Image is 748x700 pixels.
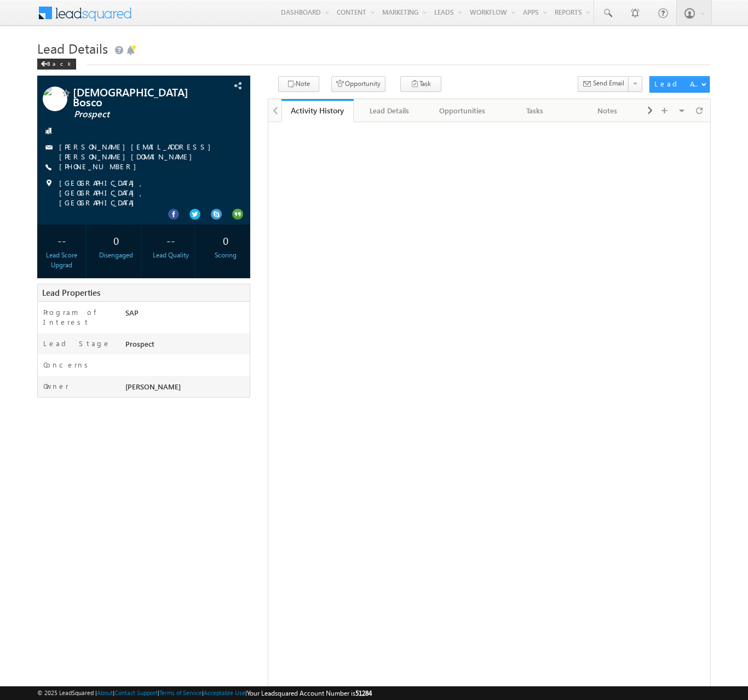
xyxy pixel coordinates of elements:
[123,307,250,323] div: SAP
[247,689,372,697] span: Your Leadsquared Account Number is
[95,230,138,250] div: 0
[400,76,441,92] button: Task
[571,99,643,122] a: Notes
[73,87,204,106] span: [DEMOGRAPHIC_DATA] Bosco
[95,250,138,260] div: Disengaged
[37,58,82,67] a: Back
[149,250,193,260] div: Lead Quality
[43,307,114,327] label: Program of Interest
[59,142,216,161] a: [PERSON_NAME][EMAIL_ADDRESS][PERSON_NAME][DOMAIN_NAME]
[43,87,67,115] img: Profile photo
[43,381,69,391] label: Owner
[593,78,624,88] span: Send Email
[499,99,571,122] a: Tasks
[97,689,113,696] a: About
[149,230,193,250] div: --
[43,360,92,370] label: Concerns
[649,76,710,93] button: Lead Actions
[40,230,83,250] div: --
[281,99,354,122] a: Activity History
[204,250,247,260] div: Scoring
[355,689,372,697] span: 51284
[37,688,372,698] span: © 2025 LeadSquared | | | | |
[37,59,76,70] div: Back
[40,250,83,270] div: Lead Score Upgrad
[159,689,202,696] a: Terms of Service
[125,382,181,391] span: [PERSON_NAME]
[43,338,111,348] label: Lead Stage
[42,287,100,298] span: Lead Properties
[204,230,247,250] div: 0
[580,104,634,117] div: Notes
[74,109,205,120] span: Prospect
[114,689,158,696] a: Contact Support
[578,76,629,92] button: Send Email
[37,39,108,57] span: Lead Details
[59,178,231,208] span: [GEOGRAPHIC_DATA], [GEOGRAPHIC_DATA], [GEOGRAPHIC_DATA]
[59,162,142,173] span: [PHONE_NUMBER]
[278,76,319,92] button: Note
[427,99,499,122] a: Opportunities
[354,99,426,122] a: Lead Details
[508,104,561,117] div: Tasks
[435,104,489,117] div: Opportunities
[331,76,385,92] button: Opportunity
[363,104,416,117] div: Lead Details
[290,105,346,116] div: Activity History
[204,689,245,696] a: Acceptable Use
[654,79,701,89] div: Lead Actions
[123,338,250,354] div: Prospect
